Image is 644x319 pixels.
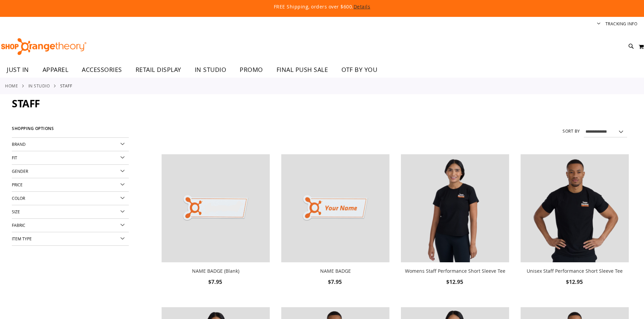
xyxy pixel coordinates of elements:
div: product [517,151,632,304]
a: Unisex Staff Performance Short Sleeve Tee [527,268,623,274]
div: Price [12,178,129,192]
img: NAME BADGE (Blank) [162,154,270,262]
span: Fit [12,155,17,160]
a: Womens Staff Performance Short Sleeve Tee [405,268,505,274]
a: OTF BY YOU [335,62,384,78]
div: Gender [12,165,129,178]
span: $7.95 [208,278,223,286]
button: Account menu [597,21,600,27]
a: ACCESSORIES [75,62,129,78]
span: ACCESSORIES [82,62,122,77]
a: Tracking Info [605,21,638,27]
img: Product image for NAME BADGE [281,154,389,262]
div: product [278,151,393,304]
span: Gender [12,168,28,174]
span: JUST IN [7,62,29,77]
a: NAME BADGE (Blank) [192,268,239,274]
img: Unisex Staff Performance Short Sleeve Tee [521,154,629,262]
span: Item Type [12,236,32,241]
span: Size [12,209,20,214]
p: FREE Shipping, orders over $600. [119,3,525,10]
div: product [398,151,512,304]
span: FINAL PUSH SALE [277,62,328,77]
span: Color [12,195,25,201]
img: Womens Staff Performance Short Sleeve Tee [401,154,509,262]
a: RETAIL DISPLAY [129,62,188,78]
span: Staff [12,97,40,110]
span: IN STUDIO [195,62,226,77]
span: Brand [12,141,26,147]
a: NAME BADGE [320,268,351,274]
span: Fabric [12,222,25,228]
span: Price [12,182,23,187]
a: IN STUDIO [188,62,233,77]
a: Product image for NAME BADGE [281,154,389,264]
span: PROMO [240,62,263,77]
div: Fit [12,151,129,165]
a: Details [354,3,371,10]
a: IN STUDIO [28,83,50,89]
span: $12.95 [566,278,584,286]
a: Womens Staff Performance Short Sleeve Tee [401,154,509,264]
div: Color [12,192,129,205]
span: OTF BY YOU [341,62,377,77]
label: Sort By [563,128,580,134]
div: Size [12,205,129,219]
span: APPAREL [43,62,69,77]
a: APPAREL [36,62,75,78]
span: $12.95 [446,278,464,286]
a: Home [5,83,18,89]
a: PROMO [233,62,270,78]
div: product [158,151,273,304]
strong: Shopping Options [12,123,129,138]
a: FINAL PUSH SALE [270,62,335,78]
a: NAME BADGE (Blank) [162,154,270,264]
a: Unisex Staff Performance Short Sleeve Tee [521,154,629,264]
span: RETAIL DISPLAY [136,62,181,77]
strong: Staff [60,83,72,89]
div: Fabric [12,219,129,232]
div: Item Type [12,232,129,246]
div: Brand [12,138,129,151]
span: $7.95 [328,278,343,286]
